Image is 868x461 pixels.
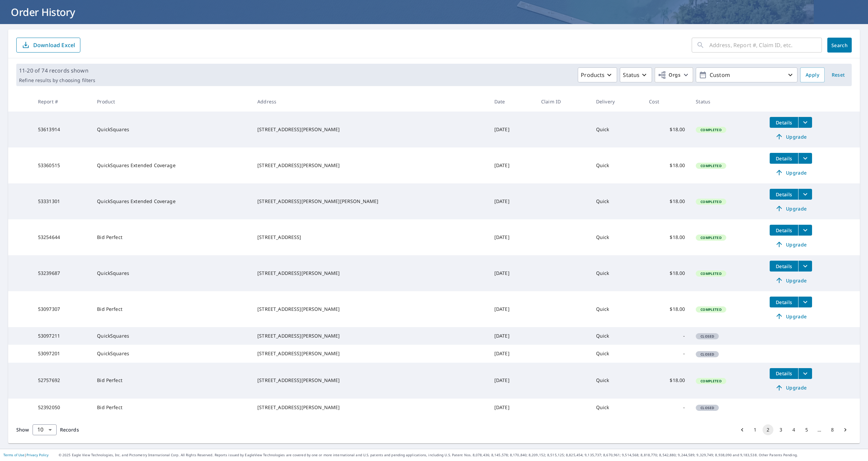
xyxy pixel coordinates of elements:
td: - [644,345,690,362]
div: [STREET_ADDRESS][PERSON_NAME] [257,350,484,357]
th: Product [92,92,252,112]
span: Completed [696,307,725,312]
button: Download Excel [16,38,80,53]
button: Go to page 5 [801,424,812,435]
td: - [644,327,690,345]
td: Quick [591,219,644,255]
button: detailsBtn-53331301 [770,189,798,200]
span: Completed [696,271,725,276]
button: Reset [827,67,849,82]
div: Show 10 records [33,424,57,435]
span: Closed [696,405,718,410]
span: Details [774,155,794,162]
div: [STREET_ADDRESS][PERSON_NAME] [257,333,484,339]
nav: pagination navigation [736,424,852,435]
div: [STREET_ADDRESS][PERSON_NAME] [257,126,484,133]
div: [STREET_ADDRESS][PERSON_NAME] [257,162,484,169]
td: QuickSquares [92,255,252,291]
td: QuickSquares Extended Coverage [92,147,252,183]
input: Address, Report #, Claim ID, etc. [709,36,822,55]
div: [STREET_ADDRESS][PERSON_NAME] [257,270,484,277]
td: Quick [591,183,644,219]
td: [DATE] [489,291,536,327]
button: detailsBtn-53613914 [770,117,798,128]
span: Details [774,263,794,269]
button: Custom [696,67,797,82]
td: $18.00 [644,112,690,147]
span: Upgrade [774,204,808,213]
td: 53254644 [33,219,92,255]
th: Report # [33,92,92,112]
p: 11-20 of 74 records shown [19,66,95,75]
p: Custom [707,69,786,81]
td: Quick [591,399,644,416]
span: Completed [696,127,725,132]
button: Go to page 1 [750,424,761,435]
button: Go to page 3 [775,424,786,435]
button: detailsBtn-53239687 [770,261,798,272]
td: QuickSquares [92,327,252,345]
span: Upgrade [774,240,808,248]
div: [STREET_ADDRESS] [257,234,484,241]
span: Closed [696,352,718,357]
span: Upgrade [774,133,808,141]
div: [STREET_ADDRESS][PERSON_NAME] [257,404,484,411]
td: Quick [591,112,644,147]
td: 52392050 [33,399,92,416]
a: Upgrade [770,311,812,322]
td: - [644,399,690,416]
td: 53239687 [33,255,92,291]
span: Upgrade [774,312,808,320]
span: Details [774,119,794,126]
td: [DATE] [489,255,536,291]
span: Completed [696,379,725,383]
button: Go to next page [840,424,851,435]
th: Delivery [591,92,644,112]
th: Cost [644,92,690,112]
p: Status [623,71,639,79]
button: page 2 [763,424,773,435]
button: filesDropdownBtn-53613914 [798,117,812,128]
td: [DATE] [489,183,536,219]
td: 53097201 [33,345,92,362]
td: QuickSquares [92,112,252,147]
span: Reset [830,71,846,79]
td: $18.00 [644,255,690,291]
td: $18.00 [644,183,690,219]
button: detailsBtn-53360515 [770,153,798,164]
h1: Order History [8,5,860,19]
a: Upgrade [770,167,812,178]
span: Completed [696,163,725,168]
a: Upgrade [770,131,812,142]
td: [DATE] [489,345,536,362]
a: Upgrade [770,239,812,250]
span: Upgrade [774,168,808,177]
span: Details [774,370,794,377]
span: Upgrade [774,276,808,284]
td: Bid Perfect [92,399,252,416]
td: Quick [591,147,644,183]
button: Go to previous page [737,424,748,435]
button: filesDropdownBtn-53097307 [798,297,812,307]
th: Status [690,92,764,112]
td: 53360515 [33,147,92,183]
div: [STREET_ADDRESS][PERSON_NAME] [257,377,484,384]
td: [DATE] [489,363,536,399]
div: 10 [33,420,57,439]
button: Search [827,38,852,53]
td: Bid Perfect [92,219,252,255]
td: [DATE] [489,219,536,255]
p: Refine results by choosing filters [19,77,95,83]
span: Completed [696,235,725,240]
div: … [814,426,825,433]
button: filesDropdownBtn-53331301 [798,189,812,200]
a: Upgrade [770,203,812,214]
a: Upgrade [770,382,812,393]
span: Apply [806,71,819,79]
button: filesDropdownBtn-52757692 [798,368,812,379]
td: [DATE] [489,327,536,345]
td: Bid Perfect [92,291,252,327]
button: detailsBtn-53097307 [770,297,798,307]
td: 53613914 [33,112,92,147]
p: © 2025 Eagle View Technologies, Inc. and Pictometry International Corp. All Rights Reserved. Repo... [59,453,865,458]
